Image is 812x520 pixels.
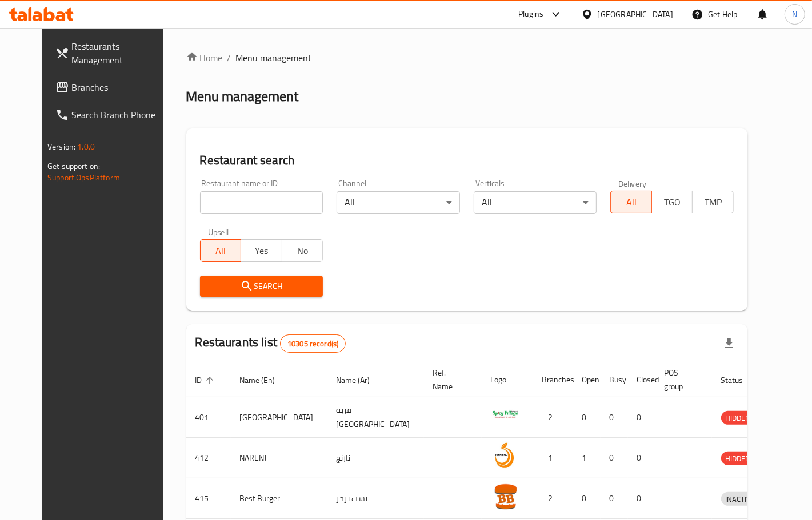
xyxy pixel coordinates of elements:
[236,51,312,65] span: Menu management
[282,239,323,262] button: No
[474,191,597,214] div: All
[533,478,573,519] td: 2
[200,276,323,297] button: Search
[628,362,655,397] th: Closed
[601,438,628,478] td: 0
[231,478,327,519] td: Best Burger
[721,412,755,425] span: HIDDEN
[491,441,519,470] img: NARENJ
[241,239,282,262] button: Yes
[186,87,299,106] h2: Menu management
[186,51,747,65] nav: breadcrumb
[482,362,533,397] th: Logo
[651,191,693,213] button: TGO
[209,279,314,293] span: Search
[601,397,628,438] td: 0
[721,452,755,465] span: HIDDEN
[186,51,223,65] a: Home
[628,478,655,519] td: 0
[337,373,385,387] span: Name (Ar)
[327,397,424,438] td: قرية [GEOGRAPHIC_DATA]
[721,373,758,387] span: Status
[628,438,655,478] td: 0
[715,330,743,357] div: Export file
[200,239,242,262] button: All
[47,170,120,185] a: Support.OpsPlatform
[721,411,755,425] div: HIDDEN
[533,438,573,478] td: 1
[200,191,323,214] input: Search for restaurant name or ID..
[227,51,231,65] li: /
[47,139,75,154] span: Version:
[573,438,601,478] td: 1
[721,493,760,506] span: INACTIVE
[692,191,734,213] button: TMP
[231,397,327,438] td: [GEOGRAPHIC_DATA]
[46,33,177,74] a: Restaurants Management
[433,366,468,393] span: Ref. Name
[47,159,100,174] span: Get support on:
[337,191,460,214] div: All
[518,7,543,21] div: Plugins
[697,194,729,211] span: TMP
[491,401,519,429] img: Spicy Village
[327,478,424,519] td: بست برجر
[665,366,698,393] span: POS group
[46,74,177,101] a: Branches
[71,80,168,94] span: Branches
[205,243,237,259] span: All
[186,478,231,519] td: 415
[491,482,519,510] img: Best Burger
[246,243,278,259] span: Yes
[792,8,797,21] span: N
[46,101,177,128] a: Search Branch Phone
[200,152,734,169] h2: Restaurant search
[71,108,168,122] span: Search Branch Phone
[615,194,647,211] span: All
[721,492,760,506] div: INACTIVE
[601,362,628,397] th: Busy
[598,8,673,21] div: [GEOGRAPHIC_DATA]
[610,191,652,213] button: All
[601,478,628,519] td: 0
[71,39,168,67] span: Restaurants Management
[281,338,345,349] span: 10305 record(s)
[195,373,217,387] span: ID
[327,438,424,478] td: نارنج
[287,243,319,259] span: No
[208,228,229,236] label: Upsell
[186,397,231,438] td: 401
[657,194,689,211] span: TGO
[77,139,95,154] span: 1.0.0
[618,179,647,187] label: Delivery
[533,362,573,397] th: Branches
[195,334,346,353] h2: Restaurants list
[533,397,573,438] td: 2
[628,397,655,438] td: 0
[280,334,346,353] div: Total records count
[721,452,755,465] div: HIDDEN
[573,478,601,519] td: 0
[573,362,601,397] th: Open
[186,438,231,478] td: 412
[573,397,601,438] td: 0
[231,438,327,478] td: NARENJ
[240,373,290,387] span: Name (En)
